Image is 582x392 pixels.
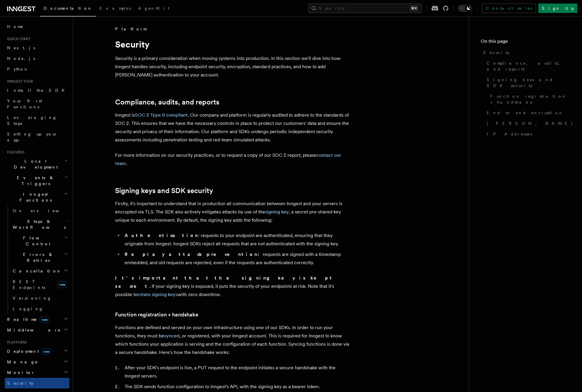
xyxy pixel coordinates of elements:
span: Realtime [5,316,49,322]
span: Inngest tour [5,79,33,84]
li: The SDK sends function configuration to Inngest's API, with the signing key as a bearer token. [123,383,351,391]
button: Search...⌘K [308,4,422,13]
a: signing key [265,209,289,215]
span: Inngest Functions [5,191,64,203]
span: Quick start [5,37,30,41]
a: Versioning [10,293,69,303]
strong: It's important that the signing key is kept secret. [115,275,334,289]
a: Sign Up [538,4,577,13]
a: Function registration + handshake [115,311,198,319]
span: Logging [13,306,43,311]
a: Your first Functions [5,96,69,112]
a: Security [5,378,69,388]
button: Middleware [5,325,69,335]
button: Toggle dark mode [458,5,472,12]
span: IP Addresses [487,131,532,137]
span: Examples [99,6,131,11]
span: Overview [13,208,73,213]
span: Events & Triggers [5,175,64,187]
span: Deployment [5,348,51,354]
a: Overview [10,205,69,216]
span: Function registration + handshake [490,93,570,105]
a: Compliance, audits, and reports [484,58,570,74]
span: [PERSON_NAME] [487,120,573,126]
span: Monitor [5,370,35,375]
a: [PERSON_NAME] [484,118,570,129]
a: Documentation [40,2,96,17]
span: Local Development [5,158,64,170]
h1: Security [115,39,351,50]
span: REST Endpoints [13,279,45,290]
a: Signing keys and SDK security [484,74,570,91]
h4: On this page [481,38,570,47]
span: End to end encryption [487,110,563,116]
a: rotate signing keys [138,292,178,297]
a: Home [5,21,69,32]
span: AgentKit [138,6,169,11]
span: Next.js [7,45,35,50]
button: Monitor [5,367,69,378]
a: Signing keys and SDK security [115,187,213,195]
p: For more information on our security practices, or to request a copy of our SOC 2 report, please . [115,151,351,168]
kbd: ⌘K [410,5,418,11]
button: Flow Control [10,233,69,249]
span: new [40,316,49,323]
span: Cancellation [10,268,61,274]
span: Manage [5,359,38,365]
strong: Authentication [125,233,198,238]
p: If your signing key is exposed, it puts the security of your endpoints at risk. Note that it's po... [115,274,351,299]
a: AgentKit [135,2,173,16]
button: Steps & Workflows [10,216,69,233]
a: Function registration + handshake [488,91,570,107]
a: Leveraging Steps [5,112,69,129]
button: Errors & Retries [10,249,69,266]
a: Examples [96,2,135,16]
p: Security is a primary consideration when moving systems into production. In this section we'll di... [115,54,351,79]
a: Node.js [5,53,69,64]
span: Compliance, audits, and reports [487,60,570,72]
span: Flow Control [10,235,64,247]
li: : requests to your endpoint are authenticated, ensuring that they originate from Inngest. Inngest... [123,231,351,248]
a: Contact sales [482,4,536,13]
div: Inngest Functions [5,205,69,314]
span: Install the SDK [7,88,68,93]
span: Platform [115,26,146,32]
button: Deploymentnew [5,346,69,357]
li: After your SDK's endpoint is live, a PUT request to the endpoint initiates a secure handshake wit... [123,364,351,380]
a: Next.js [5,43,69,53]
span: Leveraging Steps [7,115,57,126]
p: Firstly, it's important to understand that in production all communication between Inngest and yo... [115,200,351,224]
span: Security [7,381,33,386]
button: Local Development [5,156,69,172]
span: Versioning [13,296,52,300]
span: Setting up your app [7,132,58,142]
span: Node.js [7,56,35,61]
a: synced [164,333,179,339]
span: Home [7,24,24,30]
span: Documentation [44,6,92,11]
strong: Replay attack prevention: [125,251,263,257]
span: Steps & Workflows [10,218,66,230]
button: Inngest Functions [5,189,69,205]
p: Inngest is . Our company and platform is regularly audited to adhere to the standards of SOC 2. T... [115,111,351,144]
a: Compliance, audits, and reports [115,98,219,106]
a: Python [5,64,69,74]
span: Python [7,67,29,71]
a: IP Addresses [484,129,570,139]
button: Cancellation [10,266,69,276]
a: Security [481,47,570,58]
button: Manage [5,357,69,367]
a: REST Endpointsnew [10,276,69,293]
a: Setting up your app [5,129,69,145]
a: End to end encryption [484,107,570,118]
button: Realtimenew [5,314,69,325]
p: Functions are defined and served on your own infrastructure using one of our SDKs. In order to ru... [115,324,351,357]
span: new [57,281,67,288]
button: Events & Triggers [5,172,69,189]
li: requests are signed with a timestamp embedded, and old requests are rejected, even if the request... [123,250,351,267]
a: SOC 2 Type II compliant [135,112,188,118]
span: Security [483,50,509,55]
span: Platform [5,340,27,345]
span: Middleware [5,327,61,333]
span: Errors & Retries [10,251,64,263]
